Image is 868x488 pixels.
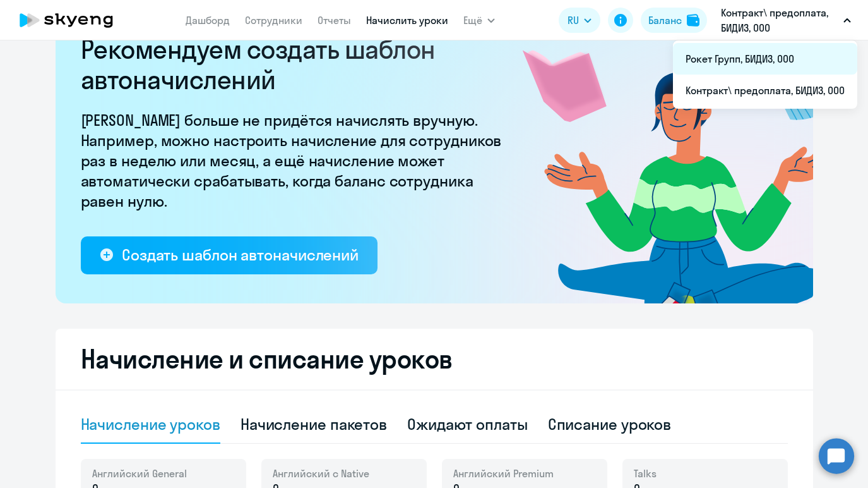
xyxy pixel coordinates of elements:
[245,14,302,27] a: Сотрудники
[81,110,510,211] p: [PERSON_NAME] больше не придётся начислять вручную. Например, можно настроить начисление для сотр...
[453,467,554,480] span: Английский Premium
[122,245,359,265] div: Создать шаблон автоначислений
[673,40,857,109] ul: Ещё
[186,14,230,27] a: Дашборд
[81,344,788,374] h2: Начисление и списание уроков
[81,236,378,274] button: Создать шаблон автоначислений
[92,467,187,480] span: Английский General
[241,414,387,434] div: Начисление пакетов
[81,414,220,434] div: Начисление уроков
[548,414,672,434] div: Списание уроков
[463,8,495,33] button: Ещё
[634,467,657,480] span: Talks
[273,467,369,480] span: Английский с Native
[366,14,448,27] a: Начислить уроки
[641,8,707,33] button: Балансbalance
[463,13,482,28] span: Ещё
[318,14,351,27] a: Отчеты
[648,13,682,28] div: Баланс
[407,414,528,434] div: Ожидают оплаты
[81,34,510,95] h2: Рекомендуем создать шаблон автоначислений
[715,5,857,35] button: Контракт\ предоплата, БИДИЗ, ООО
[568,13,579,28] span: RU
[687,14,699,27] img: balance
[559,8,600,33] button: RU
[721,5,838,35] p: Контракт\ предоплата, БИДИЗ, ООО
